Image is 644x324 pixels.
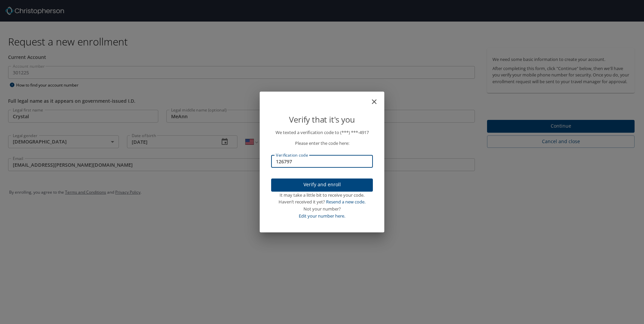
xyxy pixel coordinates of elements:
span: Verify and enroll [277,181,367,189]
button: close [374,94,382,102]
p: Verify that it's you [271,113,373,126]
p: We texted a verification code to (***) ***- 4917 [271,129,373,136]
div: It may take a little bit to receive your code. [271,192,373,199]
div: Haven’t received it yet? [271,198,373,205]
a: Edit your number here. [299,213,345,219]
a: Resend a new code. [326,199,365,205]
button: Verify and enroll [271,179,373,192]
div: Not your number? [271,205,373,213]
p: Please enter the code here: [271,140,373,147]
